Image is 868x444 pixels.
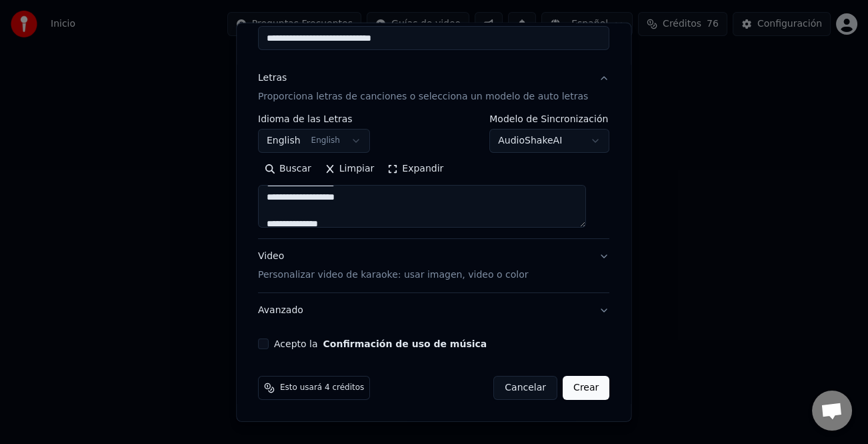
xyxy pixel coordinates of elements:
[318,158,381,180] button: Limpiar
[280,383,364,393] span: Esto usará 4 créditos
[258,114,609,238] div: LetrasProporciona letras de canciones o selecciona un modelo de auto letras
[323,339,487,349] button: Acepto la
[258,158,318,180] button: Buscar
[258,114,370,124] label: Idioma de las Letras
[258,268,528,282] p: Personalizar video de karaoke: usar imagen, video o color
[381,158,451,180] button: Expandir
[274,339,487,349] label: Acepto la
[258,250,528,282] div: Video
[258,239,609,292] button: VideoPersonalizar video de karaoke: usar imagen, video o color
[258,61,609,114] button: LetrasProporciona letras de canciones o selecciona un modelo de auto letras
[494,376,558,400] button: Cancelar
[258,90,588,103] p: Proporciona letras de canciones o selecciona un modelo de auto letras
[490,114,610,124] label: Modelo de Sincronización
[258,293,609,328] button: Avanzado
[258,71,287,85] div: Letras
[563,376,609,400] button: Crear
